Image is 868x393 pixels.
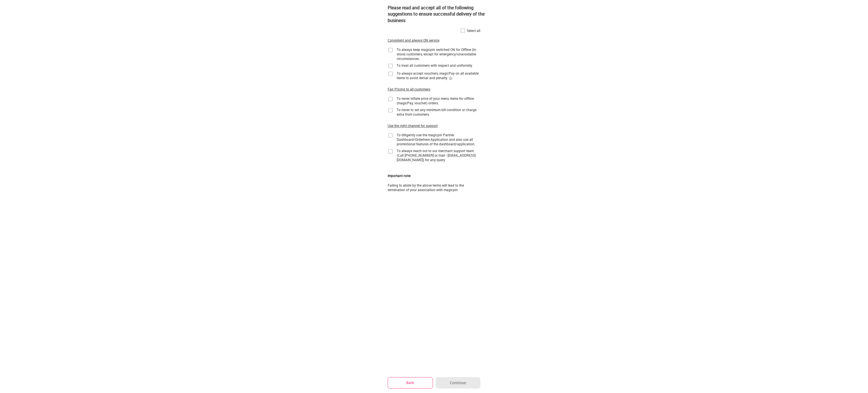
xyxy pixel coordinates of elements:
div: Use the right channel for support [388,123,438,128]
div: Important note: [388,173,411,178]
div: Fair Pricing to all customers [388,87,430,92]
div: To always accept vouchers, magicPay on all available items to avoid denial and penalty. [397,71,480,80]
div: To treat all customers with respect and uniformity. [397,63,473,68]
button: Back [388,377,433,388]
img: home-delivery-unchecked-checkbox-icon.f10e6f61.svg [388,107,393,113]
div: To always keep magicpin switched ON for Offline (In-store) customers, except for emergency/unavoi... [397,47,480,61]
div: To never inflate price of your menu items for offline (magicPay, voucher) orders. [397,96,480,105]
img: home-delivery-unchecked-checkbox-icon.f10e6f61.svg [388,63,393,69]
div: Select all [467,28,480,33]
button: Continue [436,377,480,388]
img: home-delivery-unchecked-checkbox-icon.f10e6f61.svg [388,148,393,154]
div: Failing to abide by the above terms will lead to the termination of your association with magicpin [388,183,480,192]
div: Consistent and always ON service [388,38,439,43]
img: home-delivery-unchecked-checkbox-icon.f10e6f61.svg [388,133,393,138]
img: home-delivery-unchecked-checkbox-icon.f10e6f61.svg [388,71,393,77]
img: informationCircleBlack.2195f373.svg [449,77,452,80]
img: home-delivery-unchecked-checkbox-icon.f10e6f61.svg [388,47,393,53]
img: home-delivery-unchecked-checkbox-icon.f10e6f61.svg [460,28,466,33]
div: To diligently use the magicpin Partner Dashboard/Orderhere Application and also use all promotion... [397,133,480,146]
div: To never to set any minimum bill condition or charge extra from customers. [397,107,480,116]
div: To always reach out to our merchant support team (Call [PHONE_NUMBER] or mail - [EMAIL_ADDRESS][D... [397,148,480,162]
img: home-delivery-unchecked-checkbox-icon.f10e6f61.svg [388,96,393,102]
